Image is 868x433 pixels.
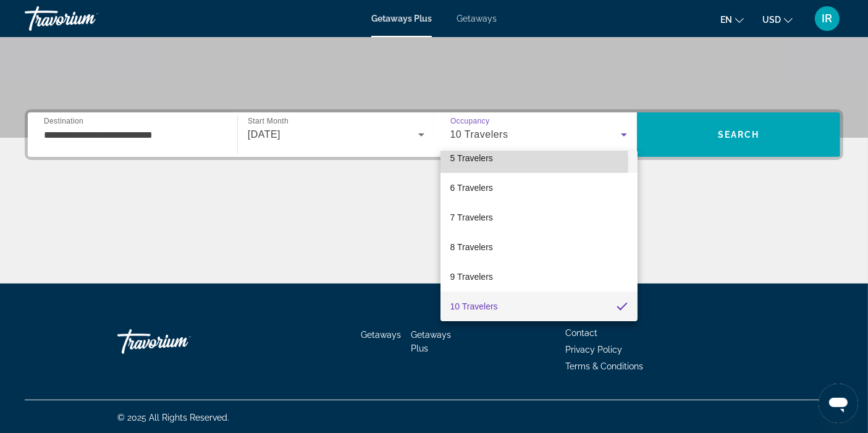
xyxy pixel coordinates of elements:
iframe: Button to launch messaging window [819,384,858,423]
span: 5 Travelers [450,151,493,166]
span: 8 Travelers [450,240,493,254]
span: 6 Travelers [450,180,493,195]
span: 9 Travelers [450,269,493,284]
span: 10 Travelers [450,299,498,314]
span: 7 Travelers [450,210,493,225]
